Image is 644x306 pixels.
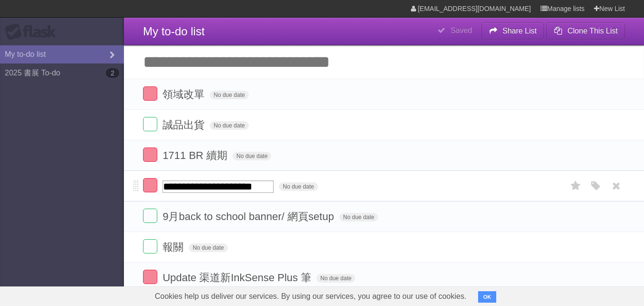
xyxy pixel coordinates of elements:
[481,22,544,40] button: Share List
[546,22,625,40] button: Clone This List
[189,243,227,252] span: No due date
[317,274,355,283] span: No due date
[210,91,248,99] span: No due date
[163,272,314,284] span: Update 渠道新InkSense Plus 筆
[502,27,537,35] b: Share List
[143,86,157,101] label: Done
[163,211,337,222] span: 9月back to school banner/ 網頁setup
[143,25,204,38] span: My to-do list
[143,178,157,192] label: Done
[5,23,62,41] div: Flask
[450,26,472,34] b: Saved
[567,27,618,35] b: Clone This List
[145,287,476,306] span: Cookies help us deliver our services. By using our services, you agree to our use of cookies.
[339,213,378,222] span: No due date
[233,152,271,160] span: No due date
[143,209,157,223] label: Done
[478,291,497,303] button: OK
[106,68,119,78] b: 2
[143,117,157,131] label: Done
[567,178,585,194] label: Star task
[163,88,207,100] span: 領域改單
[163,149,230,161] span: 1711 BR 續期
[163,119,207,131] span: 誠品出貨
[210,121,248,130] span: No due date
[279,182,317,191] span: No due date
[163,241,186,253] span: 報關
[143,148,157,162] label: Done
[143,239,157,253] label: Done
[143,270,157,284] label: Done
